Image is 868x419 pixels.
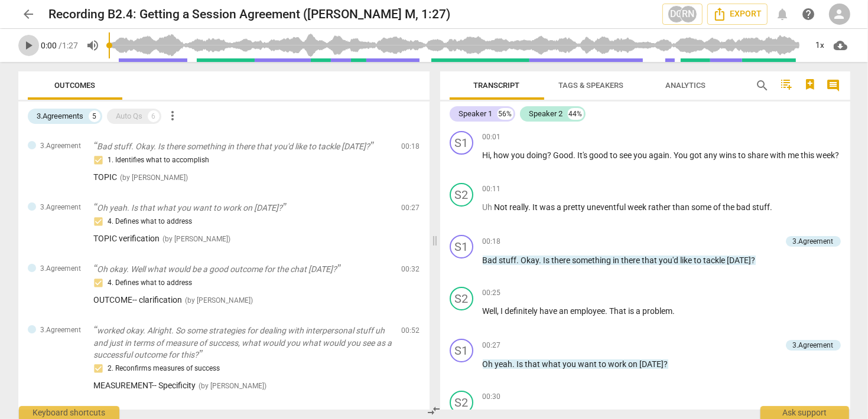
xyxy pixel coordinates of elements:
[427,404,441,418] span: compare_arrows
[557,202,564,212] span: a
[529,202,533,212] span: .
[49,7,451,22] h2: Recording B2.4: Getting a Session Agreement ([PERSON_NAME] M, 1:27)
[450,131,473,155] div: Change speaker
[836,150,840,160] span: ?
[83,35,104,56] button: Volume
[483,132,501,142] span: 00:01
[540,202,557,212] span: was
[727,256,752,265] span: [DATE]
[590,150,610,160] span: good
[527,150,548,160] span: doing
[483,237,501,247] span: 00:18
[606,306,610,316] span: .
[642,256,659,265] span: that
[599,359,609,369] span: to
[777,76,796,95] button: Add TOC
[539,256,544,265] span: .
[505,306,540,316] span: definitely
[542,359,563,369] span: what
[450,287,473,310] div: Change speaker
[628,202,649,212] span: week
[548,150,554,160] span: ?
[41,41,57,50] span: 0:00
[622,256,642,265] span: there
[568,108,584,120] div: 44%
[521,256,539,265] span: Okay
[680,5,697,23] div: RN
[163,235,231,243] span: ( by [PERSON_NAME] )
[560,306,571,316] span: an
[564,202,587,212] span: pretty
[86,38,100,53] span: volume_up
[166,109,180,123] span: more_vert
[483,202,495,212] span: Filler word
[610,150,620,160] span: to
[760,406,849,419] div: Ask support
[649,202,673,212] span: rather
[704,256,727,265] span: tackle
[748,150,771,160] span: share
[402,326,420,336] span: 00:52
[629,359,640,369] span: on
[41,141,82,151] span: 3.Agreement
[19,406,119,419] div: Keyboard shortcuts
[554,150,574,160] span: Good
[483,392,501,402] span: 00:30
[668,5,685,23] div: DG
[450,183,473,207] div: Change speaker
[771,202,773,212] span: .
[674,150,690,160] span: You
[494,150,512,160] span: how
[37,110,84,122] div: 3.Agreements
[94,140,392,153] p: Bad stuff. Okay. Is there something in there that you'd like to tackle [DATE]?
[22,38,36,53] span: play_arrow
[793,236,834,247] div: 3.Agreement
[483,150,490,160] span: Hi
[752,256,756,265] span: ?
[714,202,723,212] span: of
[402,264,420,274] span: 00:32
[495,359,513,369] span: yeah
[817,150,836,160] span: week
[116,110,143,122] div: Auto Qs
[834,38,848,53] span: cloud_download
[501,306,505,316] span: I
[640,359,664,369] span: [DATE]
[450,391,473,414] div: Change speaker
[148,110,160,122] div: 6
[474,81,520,90] span: Transcript
[690,150,704,160] span: got
[525,359,542,369] span: that
[756,78,770,93] span: search
[573,256,613,265] span: something
[498,306,501,316] span: ,
[498,108,513,120] div: 56%
[662,4,703,25] button: DGRN
[713,7,762,21] span: Export
[666,81,706,90] span: Analytics
[649,150,670,160] span: again
[771,150,788,160] span: with
[529,108,563,120] div: Speaker 2
[483,256,499,265] span: Bad
[610,306,629,316] span: That
[664,359,668,369] span: ?
[186,296,253,305] span: ( by [PERSON_NAME] )
[483,359,495,369] span: Oh
[89,110,100,122] div: 5
[510,202,529,212] span: really
[513,359,517,369] span: .
[578,359,599,369] span: want
[94,295,183,305] span: OUTCOME-- clarification
[587,202,628,212] span: uneventful
[809,36,831,55] div: 1x
[563,359,578,369] span: you
[802,7,816,21] span: help
[517,256,521,265] span: .
[544,256,552,265] span: Is
[723,202,737,212] span: the
[499,256,517,265] span: stuff
[94,234,160,243] span: TOPIC verification
[798,4,820,25] a: Help
[450,235,473,258] div: Change speaker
